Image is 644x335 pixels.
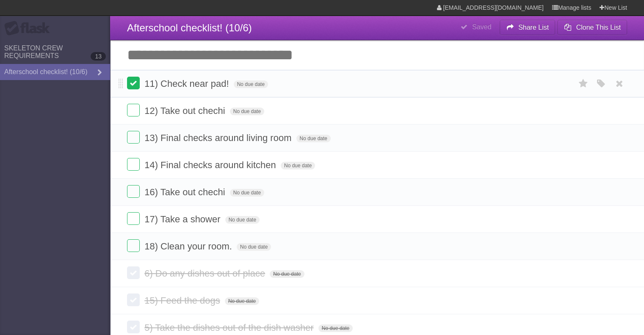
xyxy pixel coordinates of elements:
[127,104,140,116] label: Done
[500,20,556,35] button: Share List
[127,293,140,306] label: Done
[270,270,304,278] span: No due date
[230,108,264,115] span: No due date
[127,321,140,333] label: Done
[144,241,234,252] span: 18) Clean your room.
[91,52,106,61] b: 13
[127,77,140,89] label: Done
[127,185,140,198] label: Done
[230,189,264,197] span: No due date
[3,49,641,57] div: Rename
[318,324,353,332] span: No due date
[237,243,271,251] span: No due date
[127,212,140,225] label: Done
[281,162,315,169] span: No due date
[127,22,252,33] span: Afterschool checklist! (10/6)
[225,216,260,224] span: No due date
[3,11,641,19] div: Sort New > Old
[472,23,491,30] b: Saved
[296,135,331,142] span: No due date
[127,266,140,279] label: Done
[575,77,591,91] label: Star task
[144,295,222,306] span: 15) Feed the dogs
[4,21,55,36] div: Flask
[144,268,267,279] span: 6) Do any dishes out of place
[3,3,641,11] div: Sort A > Z
[144,78,231,89] span: 11) Check near pad!
[127,239,140,252] label: Done
[144,105,227,116] span: 12) Take out chechi
[144,214,222,224] span: 17) Take a shower
[144,133,293,143] span: 13) Final checks around living room
[144,160,278,170] span: 14) Final checks around kitchen
[3,19,641,26] div: Move To ...
[127,158,140,171] label: Done
[3,26,641,34] div: Delete
[557,20,627,35] button: Clone This List
[127,131,140,144] label: Done
[144,322,316,333] span: 5) Take the dishes out of the dish washer
[225,297,259,305] span: No due date
[518,24,549,31] b: Share List
[3,57,641,64] div: Move To ...
[3,42,641,49] div: Sign out
[144,187,227,197] span: 16) Take out chechi
[576,24,621,31] b: Clone This List
[3,34,641,42] div: Options
[234,80,268,88] span: No due date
